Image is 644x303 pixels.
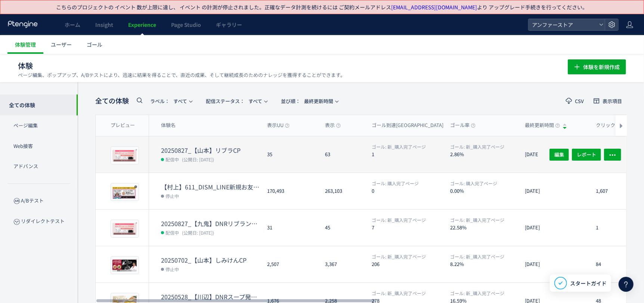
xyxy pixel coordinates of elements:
[182,156,214,163] span: (公開日: [DATE])
[18,61,551,71] h1: 体験
[165,229,179,236] span: 配信中
[554,148,564,160] span: 編集
[372,143,426,150] span: 新_購入完了ページ
[265,3,588,11] span: 正確なデータ計測を続けるには ご契約メールアドレス より アップグレード手続きを行ってください。
[519,210,590,246] div: [DATE]
[450,180,497,186] span: 購入完了ページ
[161,219,261,228] dt: 20250827_【九鬼】DNRリブランディングCP
[391,3,477,11] a: [EMAIL_ADDRESS][DOMAIN_NAME]
[161,293,261,301] dt: 20250528_【川辺】DNRスープ発売（数量限定）
[56,3,588,11] p: こちらのプロジェクトの イベント 数が上限に達し、 イベント の計測が停止されました。
[165,265,179,273] span: 停止中
[171,21,201,28] span: Page Studio
[561,95,589,107] button: CSV
[519,136,590,173] div: [DATE]
[201,95,272,107] button: 配信ステータス​：すべて
[372,253,426,260] span: 新_購入完了ページ
[575,99,584,103] span: CSV
[372,122,449,129] span: ゴール到達[GEOGRAPHIC_DATA]
[150,95,187,107] span: すべて
[450,290,504,296] span: 新_購入完了ページ
[112,222,137,236] img: 8210a7585d908110b51b8221d9fd94a61756206222738.png
[165,192,179,200] span: 停止中
[87,41,102,48] span: ゴール
[261,210,319,246] div: 31
[319,210,366,246] div: 45
[261,246,319,282] div: 2,507
[161,256,261,265] dt: 20250702_【山本】しみけんCP
[18,72,345,78] p: ページ編集、ポップアップ、A/Bテストにより、迅速に結果を得ることで、直近の成果、そして継続成長のためのナレッジを獲得することができます。
[267,122,290,129] span: 表示UU
[572,148,601,160] button: レポート
[519,173,590,209] div: [DATE]
[450,224,519,231] dt: 22.58%
[95,96,129,106] span: 全ての体験
[568,59,626,74] button: 体験を新規作成
[450,122,476,129] span: ゴール率
[372,187,444,194] dt: 0
[372,151,444,158] dt: 1
[450,143,504,150] span: 新_購入完了ページ
[372,217,426,223] span: 新_購入完了ページ
[525,122,560,129] span: 最終更新時間
[319,173,366,209] div: 263,103
[161,183,261,191] dt: 【村上】611_DISM_LINE新規お友達CP
[112,148,137,163] img: c6c617102002b09e8c6f5879f42bde981756268037225.png
[65,21,80,28] span: ホーム
[281,98,300,105] span: 並び順：
[111,122,135,129] span: プレビュー
[519,246,590,282] div: [DATE]
[150,98,170,105] span: ラベル：
[165,155,179,163] span: 配信中
[112,185,137,199] img: bda00414a113e84da60f303be362cf1d1749614138044.png
[603,99,622,103] span: 表示項目
[372,180,419,186] span: 購入完了ページ
[112,258,137,272] img: 14d1be9082bf97f8c5f56ae16364e2451751366971733.png
[372,224,444,231] dt: 7
[206,95,262,107] span: すべて
[161,122,176,129] span: 体験名
[128,21,156,28] span: Experience
[450,217,504,223] span: 新_購入完了ページ
[450,151,519,158] dt: 2.86%
[530,19,596,30] span: アンファーストア
[261,173,319,209] div: 170,493
[161,146,261,155] dt: 20250827_【山本】リブラCP
[319,136,366,173] div: 63
[95,21,113,28] span: Insight
[450,253,504,260] span: 新_購入完了ページ
[261,136,319,173] div: 35
[319,246,366,282] div: 3,367
[325,122,341,129] span: 表示
[589,95,627,107] button: 表示項目
[583,59,620,74] span: 体験を新規作成
[372,260,444,268] dt: 206
[276,95,343,107] button: 並び順：最終更新時間
[145,95,196,107] button: ラベル：すべて
[596,122,628,129] span: クリックUU
[450,260,519,268] dt: 8.22%
[577,148,596,160] span: レポート
[549,148,569,160] button: 編集
[216,21,242,28] span: ギャラリー
[450,187,519,194] dt: 0.00%
[182,229,214,236] span: (公開日: [DATE])
[15,41,36,48] span: 体験管理
[281,95,333,107] span: 最終更新時間
[206,98,245,105] span: 配信ステータス​：
[570,279,607,287] span: スタートガイド
[372,290,426,296] span: 新_購入完了ページ
[51,41,72,48] span: ユーザー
